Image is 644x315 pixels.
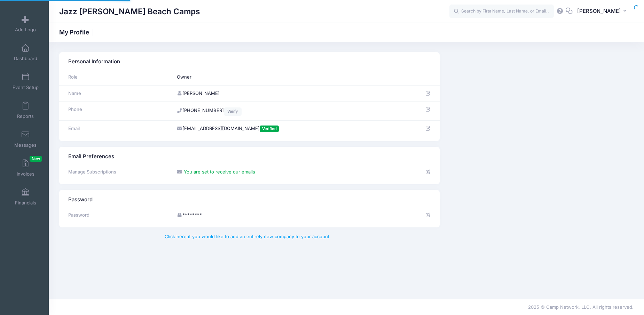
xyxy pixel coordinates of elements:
[224,107,242,116] a: Verify
[65,150,434,160] div: Email Preferences
[9,127,42,151] a: Messages
[17,171,34,177] span: Invoices
[173,120,402,137] td: [EMAIL_ADDRESS][DOMAIN_NAME]
[17,113,34,119] span: Reports
[65,169,170,176] div: Manage Subscriptions
[449,5,554,18] input: Search by First Name, Last Name, or Email...
[30,156,42,162] span: New
[13,84,39,90] span: Event Setup
[573,3,634,19] button: [PERSON_NAME]
[65,56,434,66] div: Personal Information
[59,29,95,36] h1: My Profile
[65,90,170,97] div: Name
[9,156,42,180] a: InvoicesNew
[9,11,42,36] a: Add Logo
[9,185,42,209] a: Financials
[577,7,621,15] span: [PERSON_NAME]
[65,212,170,219] div: Password
[15,27,36,33] span: Add Logo
[9,98,42,122] a: Reports
[173,102,402,120] td: [PHONE_NUMBER]
[15,200,36,206] span: Financials
[65,125,170,132] div: Email
[65,193,434,203] div: Password
[173,85,402,102] td: [PERSON_NAME]
[59,3,200,19] h1: Jazz [PERSON_NAME] Beach Camps
[9,69,42,94] a: Event Setup
[14,56,37,62] span: Dashboard
[65,106,170,113] div: Phone
[184,169,255,175] span: You are set to receive our emails
[528,304,634,310] span: 2025 © Camp Network, LLC. All rights reserved.
[165,234,331,239] a: Click here if you would like to add an entirely new company to your account.
[65,74,170,81] div: Role
[9,40,42,65] a: Dashboard
[173,69,402,86] td: Owner
[260,126,279,132] span: Verified
[14,142,37,148] span: Messages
